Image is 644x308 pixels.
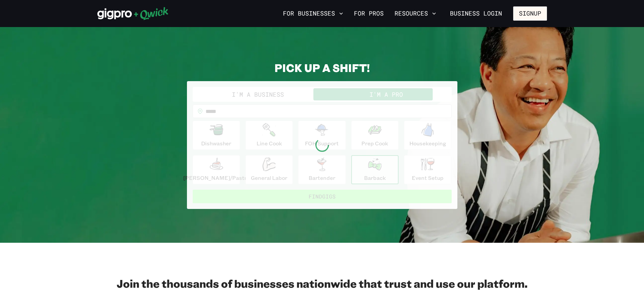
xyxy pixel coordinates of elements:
h2: Join the thousands of businesses nationwide that trust and use our platform. [97,277,547,290]
button: Signup [513,6,547,21]
a: For Pros [351,8,386,19]
p: [PERSON_NAME]/Pastry [183,174,249,182]
a: Business Login [444,6,508,21]
button: Resources [392,8,439,19]
h2: PICK UP A SHIFT! [187,61,457,74]
button: For Businesses [280,8,346,19]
